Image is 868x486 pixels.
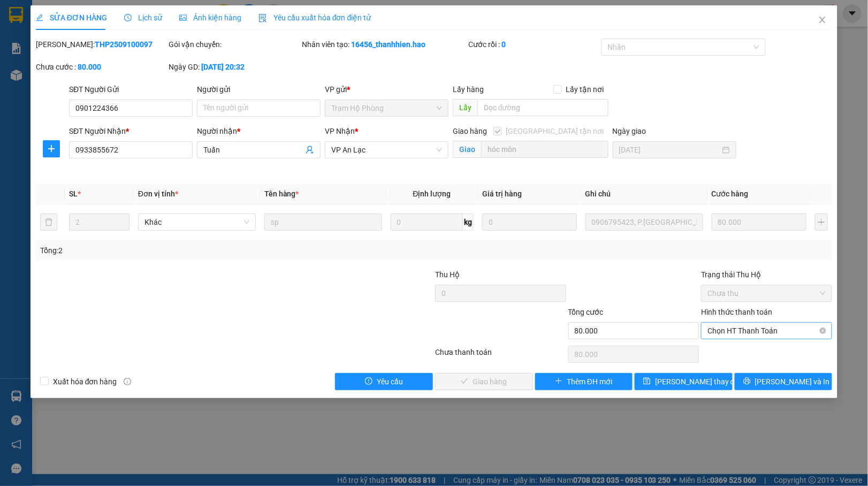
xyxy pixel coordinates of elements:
[179,14,187,21] span: picture
[169,61,300,73] div: Ngày GD:
[613,127,646,135] label: Ngày giao
[463,214,474,231] span: kg
[701,269,832,280] div: Trạng thái Thu Hộ
[755,376,830,388] span: [PERSON_NAME] và In
[144,214,249,230] span: Khác
[124,378,131,385] span: info-circle
[95,40,153,49] b: THP2509100097
[453,141,481,158] span: Giao
[36,13,107,22] span: SỬA ĐƠN HÀNG
[43,145,59,153] span: plus
[643,377,651,386] span: save
[124,14,132,21] span: clock-circle
[743,377,751,386] span: printer
[258,13,371,22] span: Yêu cầu xuất hóa đơn điện tử
[482,189,522,198] span: Giá trị hàng
[585,214,703,231] input: Ghi Chú
[468,39,599,50] div: Cước rồi :
[413,189,451,198] span: Định lượng
[69,189,78,198] span: SL
[818,16,827,24] span: close
[325,127,355,135] span: VP Nhận
[36,14,43,21] span: edit
[264,214,382,231] input: VD: Bàn, Ghế
[435,270,460,279] span: Thu Hộ
[197,83,321,95] div: Người gửi
[179,13,241,22] span: Ảnh kiện hàng
[707,323,826,339] span: Chọn HT Thanh Toán
[434,346,567,365] div: Chưa thanh toán
[815,214,828,231] button: plus
[808,5,837,35] button: Close
[69,125,193,137] div: SĐT Người Nhận
[169,39,300,50] div: Gói vận chuyển:
[69,83,193,95] div: SĐT Người Gửi
[306,146,314,154] span: user-add
[365,377,372,386] span: exclamation-circle
[36,39,167,50] div: [PERSON_NAME]:
[335,373,433,390] button: exclamation-circleYêu cầu
[331,142,442,158] span: VP An Lạc
[49,376,121,388] span: Xuất hóa đơn hàng
[197,125,321,137] div: Người nhận
[477,99,608,116] input: Dọc đường
[568,308,604,316] span: Tổng cước
[138,189,178,198] span: Đơn vị tính
[202,63,245,71] b: [DATE] 20:32
[712,214,806,231] input: 0
[482,214,577,231] input: 0
[40,245,336,256] div: Tổng: 2
[124,13,162,22] span: Lịch sử
[501,40,506,49] b: 0
[619,144,720,156] input: Ngày giao
[43,140,60,157] button: plus
[302,39,466,50] div: Nhân viên tạo:
[435,373,533,390] button: checkGiao hàng
[331,100,442,116] span: Trạm Hộ Phòng
[735,373,833,390] button: printer[PERSON_NAME] và In
[820,328,826,334] span: close-circle
[453,85,484,94] span: Lấy hàng
[581,184,707,204] th: Ghi chú
[258,14,267,22] img: icon
[555,377,562,386] span: plus
[481,141,608,158] input: Giao tận nơi
[453,127,487,135] span: Giao hàng
[701,308,772,316] label: Hình thức thanh toán
[78,63,101,71] b: 80.000
[325,83,448,95] div: VP gửi
[635,373,733,390] button: save[PERSON_NAME] thay đổi
[535,373,633,390] button: plusThêm ĐH mới
[377,376,403,388] span: Yêu cầu
[36,61,167,73] div: Chưa cước :
[707,285,826,301] span: Chưa thu
[502,125,608,137] span: [GEOGRAPHIC_DATA] tận nơi
[712,189,749,198] span: Cước hàng
[655,376,741,388] span: [PERSON_NAME] thay đổi
[562,83,608,95] span: Lấy tận nơi
[40,214,57,231] button: delete
[453,99,477,116] span: Lấy
[264,189,299,198] span: Tên hàng
[567,376,612,388] span: Thêm ĐH mới
[351,40,425,49] b: 16456_thanhhien.hao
